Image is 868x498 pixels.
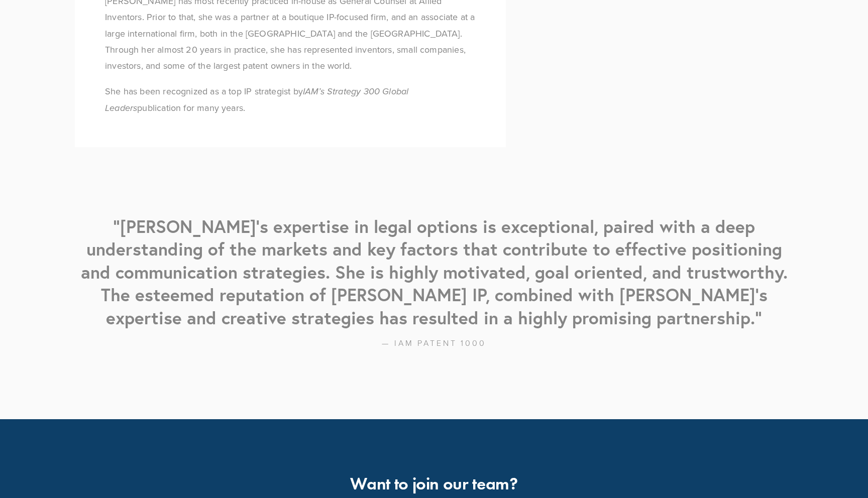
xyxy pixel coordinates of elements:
blockquote: [PERSON_NAME]’s expertise in legal options is exceptional, paired with a deep understanding of th... [75,215,793,330]
h2: Want to join our team? [75,474,793,492]
span: ” [755,306,762,329]
span: “ [113,215,120,238]
figcaption: — IAM Patent 1000 [75,329,793,352]
p: She has been recognized as a top IP strategist by publication for many years. [105,83,476,117]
